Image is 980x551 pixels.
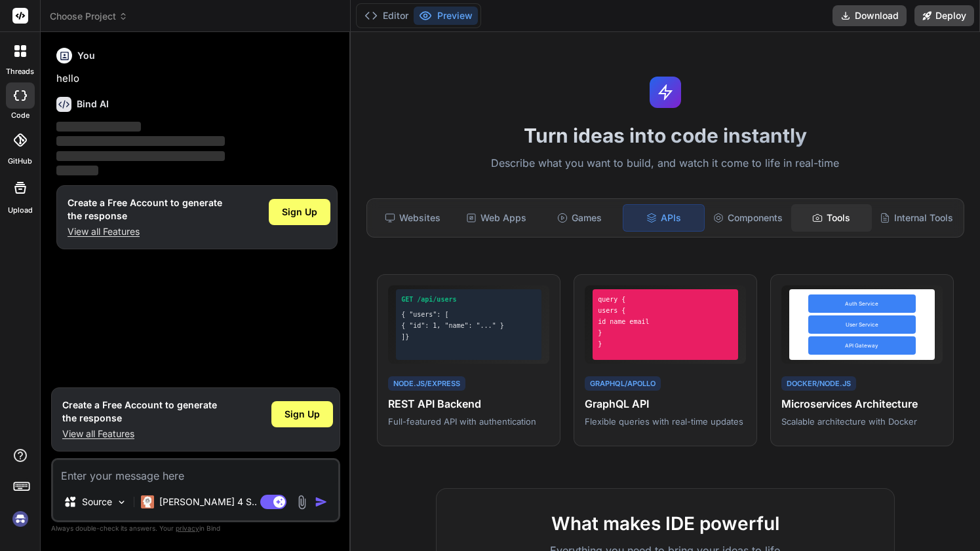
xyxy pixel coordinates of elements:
[9,508,31,530] img: signin
[50,10,128,23] span: Choose Project
[791,204,872,232] div: Tools
[781,396,943,412] h4: Microservices Architecture
[585,396,746,412] h4: GraphQL API
[781,376,856,391] div: Docker/Node.js
[401,321,536,330] div: { "id": 1, "name": "..." }
[808,336,916,355] div: API Gateway
[414,7,478,25] button: Preview
[56,151,225,161] span: ‌
[585,376,661,391] div: GraphQL/Apollo
[598,339,732,349] div: }
[141,495,154,508] img: Claude 4 Sonnet
[359,155,972,172] p: Describe what you want to build, and watch it come to life in real-time
[359,7,414,25] button: Editor
[62,399,217,425] h1: Create a Free Account to generate the response
[623,204,705,232] div: APIs
[401,310,536,319] div: { "users": [
[62,427,217,440] p: View all Features
[82,495,112,508] p: Source
[388,416,549,427] p: Full-featured API with authentication
[11,110,29,121] label: code
[315,495,328,508] img: icon
[781,416,943,427] p: Scalable architecture with Docker
[598,317,732,327] div: id name email
[372,204,453,232] div: Websites
[707,204,788,232] div: Components
[598,306,732,315] div: users {
[56,71,338,86] p: hello
[458,510,873,537] h2: What makes IDE powerful
[539,204,620,232] div: Games
[176,524,199,532] span: privacy
[874,204,958,232] div: Internal Tools
[56,166,98,175] span: ‌
[833,5,907,26] button: Download
[68,225,222,238] p: View all Features
[401,294,536,304] div: GET /api/users
[56,122,141,132] span: ‌
[598,328,732,338] div: }
[598,294,732,304] div: query {
[284,408,320,421] span: Sign Up
[159,495,257,508] p: [PERSON_NAME] 4 S..
[51,522,340,535] p: Always double-check its answers. Your in Bind
[282,205,317,219] span: Sign Up
[56,136,225,146] span: ‌
[116,497,127,508] img: Pick Models
[456,204,536,232] div: Web Apps
[68,196,222,222] h1: Create a Free Account to generate the response
[359,124,972,147] h1: Turn ideas into code instantly
[808,294,916,313] div: Auth Service
[8,205,33,216] label: Upload
[388,376,465,391] div: Node.js/Express
[585,416,746,427] p: Flexible queries with real-time updates
[77,49,95,62] h6: You
[6,66,34,77] label: threads
[294,495,309,510] img: attachment
[77,98,109,111] h6: Bind AI
[388,396,549,412] h4: REST API Backend
[808,315,916,334] div: User Service
[914,5,974,26] button: Deploy
[401,332,536,342] div: ]}
[8,156,32,167] label: GitHub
